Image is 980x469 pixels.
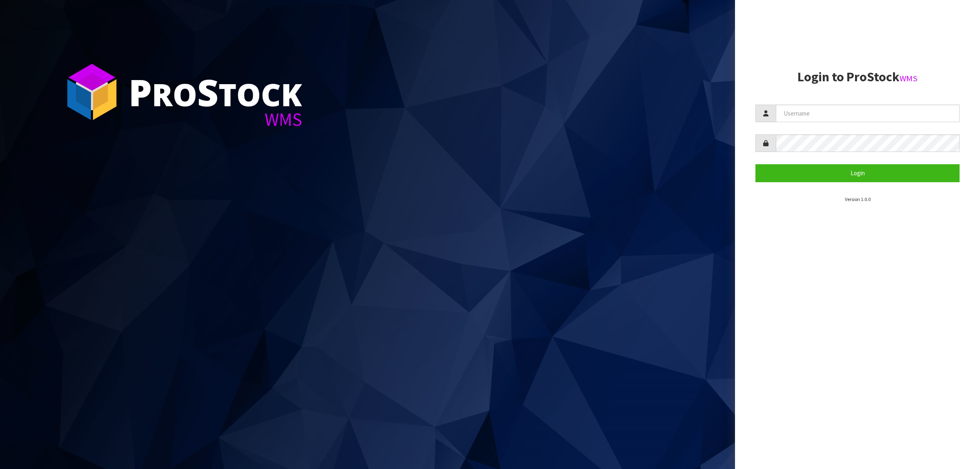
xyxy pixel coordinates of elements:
[129,67,152,117] span: P
[129,110,302,129] div: WMS
[845,196,871,202] small: Version 1.0.0
[197,67,218,117] span: S
[755,164,960,182] button: Login
[776,105,960,122] input: Username
[755,70,960,84] h2: Login to ProStock
[900,73,918,84] small: WMS
[129,74,302,110] div: ro tock
[61,61,122,123] img: ProStock Cube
